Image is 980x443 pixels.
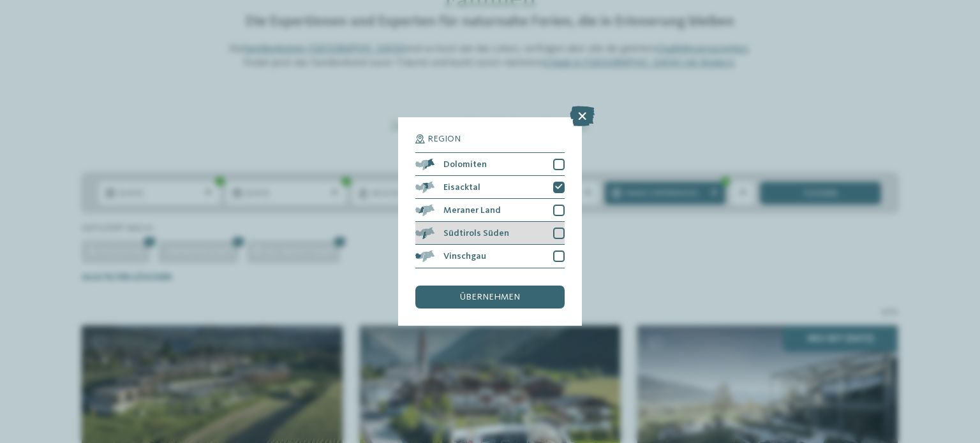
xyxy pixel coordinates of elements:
span: Eisacktal [443,183,480,192]
span: Region [427,134,461,143]
span: Südtirols Süden [443,229,509,238]
span: Dolomiten [443,160,487,169]
span: Vinschgau [443,252,486,261]
span: übernehmen [460,293,520,301]
span: Meraner Land [443,206,501,215]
